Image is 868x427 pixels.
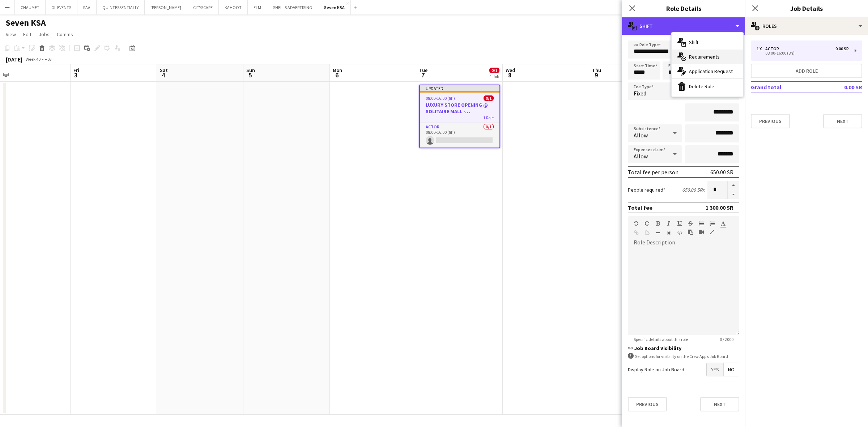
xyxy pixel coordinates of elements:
[333,67,342,73] span: Mon
[483,115,494,120] span: 1 Role
[728,181,739,190] button: Increase
[655,221,660,226] button: Bold
[219,0,248,14] button: KAHOOT
[745,17,868,35] div: Roles
[592,67,601,73] span: Thu
[36,30,52,39] a: Jobs
[57,31,73,38] span: Comms
[835,46,849,51] div: 0.00 SR
[39,31,50,38] span: Jobs
[419,67,427,73] span: Tue
[426,95,455,101] span: 08:00-16:00 (8h)
[54,30,76,39] a: Comms
[672,79,743,94] div: Delete Role
[45,56,52,62] div: +03
[666,230,671,236] button: Clear Formatting
[677,230,682,236] button: HTML Code
[699,229,704,235] button: Insert video
[20,30,34,39] a: Edit
[97,0,145,14] button: QUINTESSENTIALLY
[420,123,499,148] app-card-role: Actor0/108:00-16:00 (8h)
[490,74,499,79] div: 1 Job
[728,190,739,199] button: Decrease
[489,68,499,73] span: 0/1
[751,81,821,93] td: Grand total
[332,71,342,79] span: 6
[145,0,187,14] button: [PERSON_NAME]
[6,56,22,63] div: [DATE]
[720,221,726,226] button: Text Color
[72,71,79,79] span: 3
[823,114,862,128] button: Next
[628,187,665,193] label: People required
[622,4,745,13] h3: Role Details
[751,114,790,128] button: Previous
[706,204,733,211] div: 1 300.00 SR
[689,54,720,60] span: Requirements
[688,221,693,226] button: Strikethrough
[246,67,255,73] span: Sun
[318,0,351,14] button: Seven KSA
[418,71,427,79] span: 7
[655,230,660,236] button: Horizontal Line
[622,17,745,35] div: Shift
[700,397,739,411] button: Next
[699,221,704,226] button: Unordered List
[484,95,494,101] span: 0/1
[757,51,849,55] div: 08:00-16:00 (8h)
[159,71,168,79] span: 4
[677,221,682,226] button: Underline
[506,67,515,73] span: Wed
[245,71,255,79] span: 5
[821,81,862,93] td: 0.00 SR
[628,397,667,411] button: Previous
[46,0,77,14] button: GL EVENTS
[420,85,499,91] div: Updated
[634,153,648,160] span: Allow
[6,17,46,28] h1: Seven KSA
[73,67,79,73] span: Fri
[628,204,652,211] div: Total fee
[644,221,650,226] button: Redo
[634,90,646,97] span: Fixed
[77,0,97,14] button: RAA
[505,71,515,79] span: 8
[24,56,42,62] span: Week 40
[634,221,639,226] button: Undo
[15,0,46,14] button: CHAUMET
[160,67,168,73] span: Sat
[710,229,715,235] button: Fullscreen
[628,345,739,351] h3: Job Board Visibility
[710,221,715,226] button: Ordered List
[628,337,694,342] span: Specific details about this role
[666,221,671,226] button: Italic
[707,363,723,376] span: Yes
[6,31,16,38] span: View
[689,39,698,46] span: Shift
[420,102,499,115] h3: LUXURY STORE OPENING @ SOLITAIRE MALL - [GEOGRAPHIC_DATA]
[628,353,739,360] div: Set options for visibility on the Crew App’s Job Board
[23,31,31,38] span: Edit
[628,168,678,176] div: Total fee per person
[765,46,782,51] div: Actor
[714,337,739,342] span: 0 / 2000
[419,85,500,148] app-job-card: Updated08:00-16:00 (8h)0/1LUXURY STORE OPENING @ SOLITAIRE MALL - [GEOGRAPHIC_DATA]1 RoleActor0/1...
[628,366,684,373] label: Display Role on Job Board
[267,0,318,14] button: SHELLS ADVERTISING
[3,30,19,39] a: View
[757,46,765,51] div: 1 x
[745,4,868,13] h3: Job Details
[591,71,601,79] span: 9
[248,0,267,14] button: ELM
[634,132,648,139] span: Allow
[751,64,862,78] button: Add role
[689,68,733,74] span: Application Request
[688,229,693,235] button: Paste as plain text
[187,0,219,14] button: CITYSCAPE
[724,363,739,376] span: No
[682,187,705,193] div: 650.00 SR x
[710,168,733,176] div: 650.00 SR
